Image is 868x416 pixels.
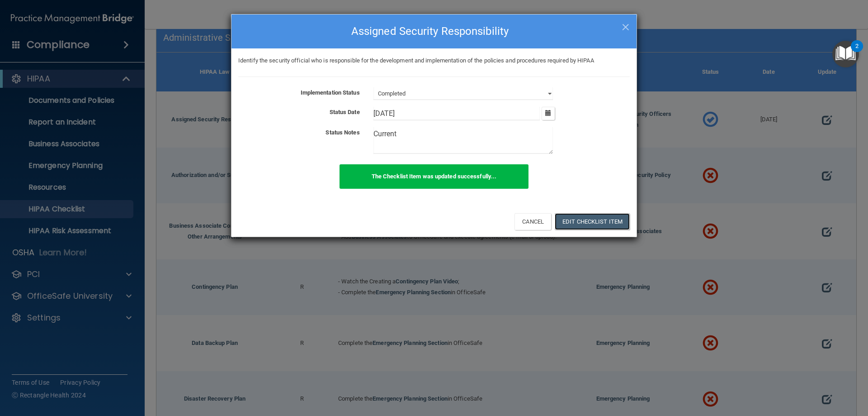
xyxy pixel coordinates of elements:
div: 2 [855,46,859,58]
b: Status Date [330,109,360,115]
b: The Checklist Item was updated successfully... [372,173,497,180]
button: Open Resource Center, 2 new notifications [832,41,859,67]
h4: Assigned Security Responsibility [238,21,630,41]
b: Status Notes [325,129,359,136]
div: Identify the security official who is responsible for the development and implementation of the p... [231,55,637,66]
button: Cancel [514,213,551,230]
span: × [622,17,630,35]
b: Implementation Status [301,89,360,96]
button: Edit Checklist Item [555,213,630,230]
